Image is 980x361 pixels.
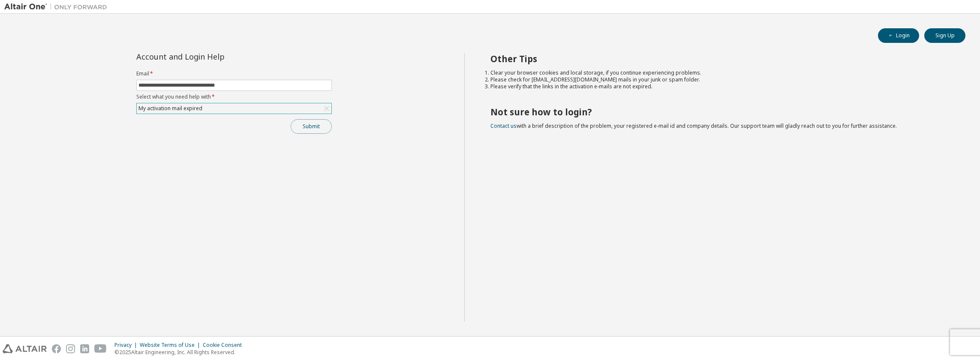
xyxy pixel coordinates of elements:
[136,53,293,60] div: Account and Login Help
[490,83,950,90] li: Please verify that the links in the activation e-mails are not expired.
[136,70,332,77] label: Email
[490,69,950,76] li: Clear your browser cookies and local storage, if you continue experiencing problems.
[114,349,247,356] p: © 2025 Altair Engineering, Inc. All Rights Reserved.
[52,344,61,353] img: facebook.svg
[140,342,203,349] div: Website Terms of Use
[3,344,47,353] img: altair_logo.svg
[80,344,89,353] img: linkedin.svg
[490,122,517,129] a: Contact us
[291,119,332,134] button: Submit
[137,103,331,114] div: My activation mail expired
[878,28,919,43] button: Login
[66,344,75,353] img: instagram.svg
[4,3,111,11] img: Altair One
[136,93,332,100] label: Select what you need help with
[137,104,204,113] div: My activation mail expired
[94,344,107,353] img: youtube.svg
[490,76,950,83] li: Please check for [EMAIL_ADDRESS][DOMAIN_NAME] mails in your junk or spam folder.
[490,122,897,129] span: with a brief description of the problem, your registered e-mail id and company details. Our suppo...
[203,342,247,349] div: Cookie Consent
[114,342,140,349] div: Privacy
[490,53,950,64] h2: Other Tips
[490,106,950,117] h2: Not sure how to login?
[924,28,965,43] button: Sign Up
